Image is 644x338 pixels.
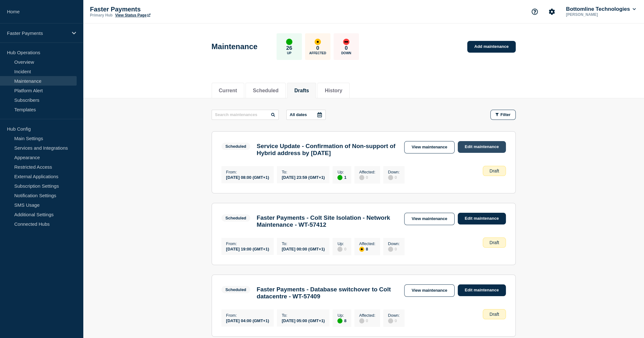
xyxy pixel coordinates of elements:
div: down [343,39,349,45]
div: [DATE] 23:59 (GMT+1) [282,174,325,180]
p: 0 [316,45,319,51]
p: Up [287,51,291,55]
button: Drafts [294,88,309,94]
a: View Status Page [115,13,150,17]
p: All dates [290,112,307,117]
p: [PERSON_NAME] [565,12,631,17]
div: Draft [483,166,506,176]
a: Edit maintenance [458,284,506,296]
p: To : [282,241,325,246]
p: Down : [388,170,400,174]
button: Account settings [545,5,558,18]
div: disabled [388,175,393,180]
p: To : [282,313,325,318]
button: Support [528,5,541,18]
div: 0 [388,246,400,252]
p: Affected : [359,313,375,318]
span: Filter [501,112,511,117]
h3: Faster Payments - Database switchover to Colt datacentre - WT-57409 [257,286,398,300]
a: Edit maintenance [458,141,506,153]
div: 0 [388,174,400,180]
div: Scheduled [226,287,246,292]
p: Primary Hub [90,13,112,17]
div: Draft [483,237,506,248]
h1: Maintenance [212,42,258,51]
p: From : [226,170,269,174]
p: Affected [309,51,326,55]
div: 8 [337,318,346,323]
p: Down [341,51,351,55]
div: [DATE] 08:00 (GMT+1) [226,174,269,180]
div: 8 [359,246,375,252]
p: From : [226,241,269,246]
div: disabled [388,247,393,252]
div: disabled [337,247,342,252]
div: disabled [359,175,364,180]
a: Add maintenance [467,41,515,53]
div: Draft [483,309,506,319]
p: Faster Payments [7,30,68,36]
div: disabled [388,318,393,323]
div: 0 [337,246,346,252]
div: [DATE] 00:00 (GMT+1) [282,246,325,251]
div: [DATE] 04:00 (GMT+1) [226,318,269,323]
div: affected [315,39,321,45]
button: Bottomline Technologies [565,6,637,12]
button: History [325,88,342,94]
p: Faster Payments [90,6,217,13]
div: Scheduled [226,216,246,220]
div: 1 [337,174,346,180]
div: 0 [388,318,400,323]
div: Scheduled [226,144,246,149]
div: affected [359,247,364,252]
div: 0 [359,318,375,323]
button: Filter [490,110,516,120]
p: 0 [345,45,348,51]
p: Affected : [359,241,375,246]
p: Affected : [359,170,375,174]
p: Up : [337,170,346,174]
button: All dates [286,110,326,120]
a: View maintenance [404,141,454,153]
p: Up : [337,313,346,318]
p: To : [282,170,325,174]
p: Up : [337,241,346,246]
p: Down : [388,241,400,246]
p: Down : [388,313,400,318]
div: up [286,39,292,45]
a: View maintenance [404,284,454,297]
a: Edit maintenance [458,213,506,224]
a: View maintenance [404,213,454,225]
input: Search maintenances [212,110,279,120]
div: [DATE] 19:00 (GMT+1) [226,246,269,251]
h3: Service Update - Confirmation of Non-support of Hybrid address by [DATE] [257,143,398,157]
div: up [337,318,342,323]
button: Current [219,88,237,94]
div: disabled [359,318,364,323]
div: up [337,175,342,180]
div: [DATE] 05:00 (GMT+1) [282,318,325,323]
h3: Faster Payments - Colt Site Isolation - Network Maintenance - WT-57412 [257,214,398,228]
div: 0 [359,174,375,180]
p: 26 [286,45,292,51]
p: From : [226,313,269,318]
button: Scheduled [253,88,278,94]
